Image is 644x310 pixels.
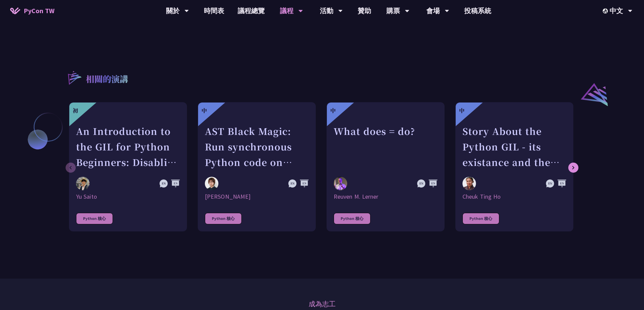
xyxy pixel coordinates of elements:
img: Reuven M. Lerner [334,177,347,192]
img: Cheuk Ting Ho [462,177,476,190]
div: 中 [330,107,336,115]
img: r3.8d01567.svg [58,61,91,94]
div: Yu Saito [76,193,180,201]
img: Locale Icon [603,8,610,13]
a: 中 AST Black Magic: Run synchronous Python code on asynchronous Pyodide Yuichiro Tachibana [PERSON... [198,102,316,231]
a: 初 An Introduction to the GIL for Python Beginners: Disabling It in Python 3.13 and Leveraging Con... [69,102,187,231]
a: 中 What does = do? Reuven M. Lerner Reuven M. Lerner Python 核心 [327,102,445,231]
div: 初 [73,107,78,115]
div: Python 核心 [205,213,242,224]
img: Yuichiro Tachibana [205,177,218,190]
img: Home icon of PyCon TW 2025 [10,7,20,14]
div: AST Black Magic: Run synchronous Python code on asynchronous Pyodide [205,123,309,170]
span: PyCon TW [24,6,54,16]
div: 中 [459,107,464,115]
p: 相關的演講 [86,73,128,86]
img: Yu Saito [76,177,90,190]
div: Cheuk Ting Ho [462,193,566,201]
div: What does = do? [334,123,437,170]
div: Reuven M. Lerner [334,193,437,201]
div: Python 核心 [334,213,371,224]
div: Python 核心 [462,213,499,224]
a: 成為志工 [309,299,336,309]
div: Python 核心 [76,213,113,224]
a: 中 Story About the Python GIL - its existance and the lack there of Cheuk Ting Ho Cheuk Ting Ho Py... [455,102,573,231]
div: [PERSON_NAME] [205,193,309,201]
div: 中 [201,107,207,115]
div: Story About the Python GIL - its existance and the lack there of [462,123,566,170]
a: PyCon TW [3,2,61,19]
div: An Introduction to the GIL for Python Beginners: Disabling It in Python 3.13 and Leveraging Concu... [76,123,180,170]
